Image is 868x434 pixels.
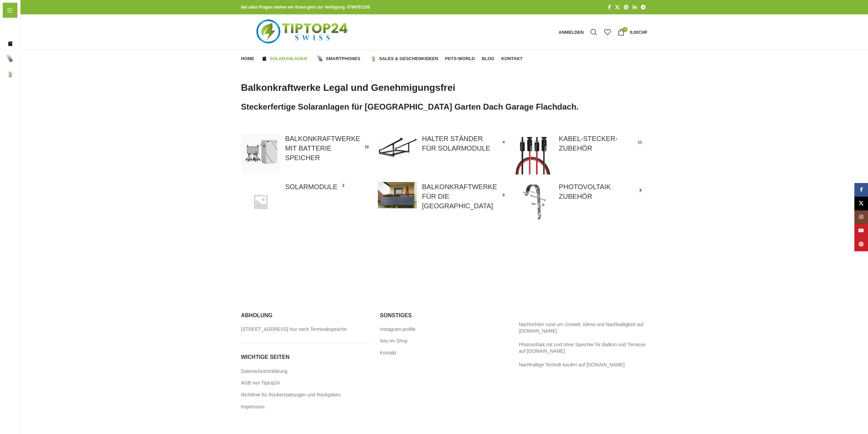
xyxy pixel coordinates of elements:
a: Instagram Social Link [854,210,868,224]
h1: Balkonkraftwerke Legal und Genehmigungsfrei [241,81,648,94]
h5: Abholung [241,312,370,319]
img: Solaranlagen [261,56,267,62]
a: Facebook Social Link [854,183,868,197]
a: 0 0,00CHF [614,25,651,39]
h5: Sonstiges [380,312,509,319]
a: Pets-World [445,52,475,66]
span: Sales & Geschenkideen [379,56,438,61]
bdi: 0,00 [630,30,647,35]
a: LinkedIn Social Link [631,3,639,12]
a: Blog [482,52,495,66]
a: AGB von Tiptop24 [241,380,281,387]
a: Telegram Social Link [639,3,648,12]
div: Meine Wunschliste [601,25,614,39]
a: Pinterest Social Link [622,3,631,12]
strong: Bei allen Fragen stehen wir Ihnen gern zur Verfügung. 0784701155 [241,5,370,10]
a: Neu im Shop [380,338,408,345]
a: Nachrichten rund um Umwelt, Klima und Nachhaltigkeit auf [DOMAIN_NAME] [519,322,644,334]
span: Solaranlagen [17,38,47,50]
a: Richtlinie für Rückerstattungen und Rückgaben [241,392,342,398]
a: Photovoltaik mit und ohne Speicher für Balkon und Terrasse auf [DOMAIN_NAME] [519,342,646,354]
span: Smartphones [17,53,47,65]
a: Logo der Website [241,29,365,34]
div: Hauptnavigation [238,52,526,66]
span: Blog [482,56,495,61]
a: Datenschutzerklärung [241,368,288,375]
img: Solaranlagen [7,40,14,47]
img: Smartphones [7,56,14,62]
a: Facebook Social Link [606,3,613,12]
a: Sales & Geschenkideen [370,52,438,66]
img: Tiptop24 Nachhaltige & Faire Produkte [241,14,365,50]
span: Home [241,56,254,61]
a: Home [241,52,254,66]
a: X Social Link [613,3,622,12]
a: [STREET_ADDRESS] Nur nach Terminabsprache [241,326,348,333]
span: 0 [622,27,628,32]
a: YouTube Social Link [854,224,868,238]
span: Blog [7,99,17,111]
a: Pinterest Social Link [854,238,868,251]
h2: Steckerfertige Solaranlagen für [GEOGRAPHIC_DATA] Garten Dach Garage Flachdach. [241,101,648,113]
span: Solaranlagen [270,56,307,61]
span: Kontakt [501,56,523,61]
a: Kontakt [501,52,523,66]
a: Suche [587,25,601,39]
a: Smartphones [317,52,364,66]
a: Kontakt [380,350,397,356]
a: Nachhaltige Technik kaufen auf [DOMAIN_NAME] [519,362,624,367]
img: Smartphones [317,56,323,62]
span: CHF [638,30,648,35]
a: Instagram profile [380,326,416,333]
span: Pets-World [7,84,32,96]
span: Menü [16,6,29,14]
a: X Social Link [854,197,868,210]
img: Sales & Geschenkideen [7,71,14,78]
span: Sales & Geschenkideen [17,68,71,81]
span: Home [7,22,20,34]
span: Anmelden [559,30,584,34]
span: Kontakt [7,114,25,127]
span: Smartphones [326,56,360,61]
a: Anmelden [555,25,587,39]
a: Impressum [241,404,265,410]
span: Pets-World [445,56,475,61]
h5: Wichtige seiten [241,353,370,361]
img: Sales & Geschenkideen [370,56,377,62]
a: Solaranlagen [261,52,311,66]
